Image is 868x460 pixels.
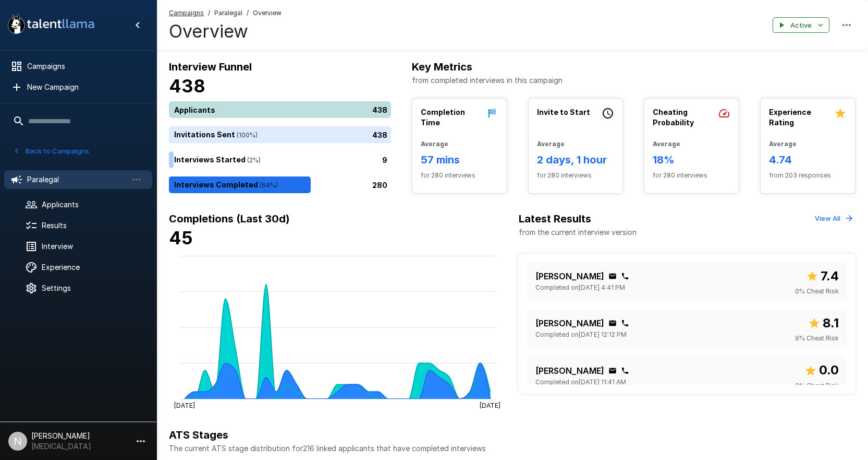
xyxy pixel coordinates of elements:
[519,213,591,225] b: Latest Results
[823,315,839,331] b: 8.1
[382,155,387,166] p: 9
[247,8,249,18] span: /
[372,180,387,191] p: 280
[421,170,498,181] span: for 280 interviews
[372,104,387,115] p: 438
[795,286,839,297] span: 0 % Cheat Risk
[608,367,617,375] div: Click to copy
[412,61,472,73] b: Key Metrics
[795,381,839,391] span: 0 % Cheat Risk
[608,272,617,280] div: Click to copy
[421,140,448,148] b: Average
[421,108,465,127] b: Completion Time
[480,401,500,409] tspan: [DATE]
[821,268,839,284] b: 7.4
[621,367,629,375] div: Click to copy
[769,108,811,127] b: Experience Rating
[169,20,282,42] h4: Overview
[621,272,629,280] div: Click to copy
[769,151,847,168] h6: 4.74
[621,319,629,327] div: Click to copy
[169,9,204,17] u: Campaigns
[608,319,617,327] div: Click to copy
[519,227,637,238] p: from the current interview version
[653,170,730,181] span: for 280 interviews
[653,108,694,127] b: Cheating Probability
[535,329,627,340] span: Completed on [DATE] 12:12 PM
[174,401,195,409] tspan: [DATE]
[819,362,839,378] b: 0.0
[535,270,604,282] p: [PERSON_NAME]
[169,227,193,249] b: 45
[535,377,626,387] span: Completed on [DATE] 11:41 AM
[208,8,210,18] span: /
[537,170,615,181] span: for 280 interviews
[795,333,839,344] span: 9 % Cheat Risk
[169,429,228,441] b: ATS Stages
[535,282,625,293] span: Completed on [DATE] 4:41 PM
[537,151,615,168] h6: 2 days, 1 hour
[537,108,590,116] b: Invite to Start
[169,213,290,225] b: Completions (Last 30d)
[653,140,680,148] b: Average
[537,140,565,148] b: Average
[806,266,839,286] span: Overall score out of 10
[253,8,282,18] span: Overview
[769,170,847,181] span: from 203 responses
[421,151,498,168] h6: 57 mins
[812,210,855,227] button: View All
[169,443,855,454] p: The current ATS stage distribution for 216 linked applicants that have completed interviews
[804,360,839,380] span: Overall score out of 10
[653,151,730,168] h6: 18%
[372,129,387,140] p: 438
[412,75,855,86] p: from completed interviews in this campaign
[214,8,242,18] span: Paralegal
[769,140,797,148] b: Average
[535,317,604,329] p: [PERSON_NAME]
[169,61,252,73] b: Interview Funnel
[535,364,604,377] p: [PERSON_NAME]
[808,313,839,333] span: Overall score out of 10
[773,17,829,33] button: Active
[169,75,205,97] b: 438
